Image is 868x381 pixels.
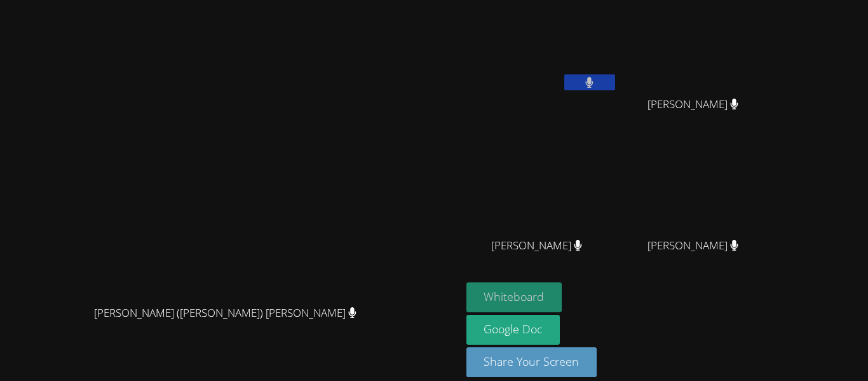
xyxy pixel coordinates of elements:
span: [PERSON_NAME] [648,237,738,255]
button: Whiteboard [466,282,562,312]
span: [PERSON_NAME] [648,95,738,114]
span: [PERSON_NAME] ([PERSON_NAME]) [PERSON_NAME] [94,304,356,322]
span: [PERSON_NAME] [491,237,582,255]
button: Share Your Screen [466,347,597,377]
a: Google Doc [466,315,560,345]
